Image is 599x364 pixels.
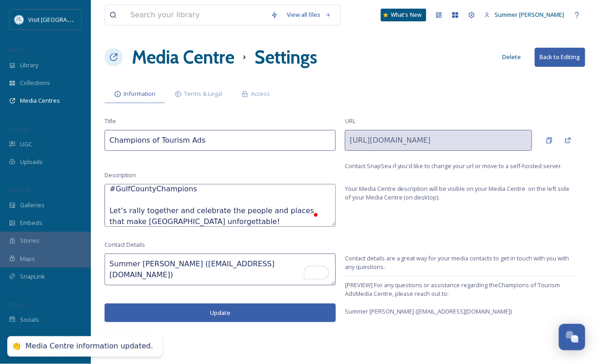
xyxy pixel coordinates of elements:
input: Search your library [126,5,266,25]
button: Delete [498,48,526,66]
span: URL [345,117,355,125]
span: Description [105,171,136,180]
span: Visit [GEOGRAPHIC_DATA] [28,15,99,24]
span: MEDIA [9,47,25,54]
span: Contact details are a great way for your media contacts to get in touch with you with any questions. [345,254,576,271]
span: Access [251,90,270,98]
a: What's New [381,9,426,21]
button: Update [105,304,336,322]
div: Media Centre information updated. [25,342,153,351]
button: Open Chat [559,324,585,350]
a: View all files [283,6,336,24]
textarea: To enrich screen reader interactions, please activate Accessibility in Grammarly extension settings [105,254,336,285]
span: Information [124,90,155,98]
h1: Settings [255,44,317,71]
span: Galleries [20,201,45,209]
div: 👏 [12,342,21,351]
span: Collections [20,79,50,87]
button: Back to Editing [535,48,585,66]
span: Uploads [20,158,43,166]
span: Media Centres [20,96,60,105]
span: Embeds [20,219,42,227]
span: Socials [20,315,39,324]
a: Summer [PERSON_NAME] [480,6,569,24]
span: Your Media Centre description will be visible on your Media Centre on the left side of your Media... [345,184,576,202]
textarea: To enrich screen reader interactions, please activate Accessibility in Grammarly extension settings [105,184,336,227]
span: SOCIALS [9,301,27,308]
a: Media Centre [132,44,235,71]
span: Library [20,61,38,70]
span: UGC [20,140,32,149]
span: WIDGETS [9,187,30,194]
span: COLLECT [9,126,29,133]
span: Contact Details [105,240,145,249]
span: Contact SnapSea if you'd like to change your url or move to a self-hosted server. [345,162,563,170]
span: Terms & Legal [184,90,222,98]
span: SnapLink [20,272,45,281]
span: Maps [20,254,35,263]
span: [PREVIEW] For any questions or assistance regarding the Champions of Tourism Ads Media Centre, pl... [345,281,576,316]
span: Stories [20,236,40,245]
span: Title [105,117,116,125]
span: Summer [PERSON_NAME] [495,10,564,19]
a: Contact SnapSea if you'd like to change your url or move to a self-hosted server. [345,162,576,170]
img: download%20%282%29.png [15,15,24,24]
